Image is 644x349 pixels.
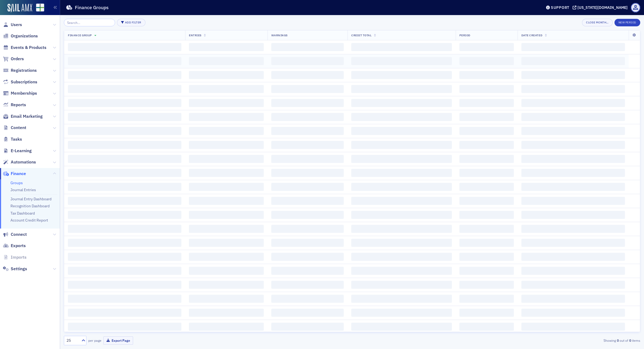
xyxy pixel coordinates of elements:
[11,90,37,96] span: Memberships
[67,338,78,343] div: 25
[521,85,625,93] span: ‌
[189,141,264,149] span: ‌
[351,239,452,247] span: ‌
[11,113,43,119] span: Email Marketing
[68,309,181,317] span: ‌
[117,19,145,26] button: Add Filter
[459,211,514,219] span: ‌
[68,57,181,65] span: ‌
[521,323,625,331] span: ‌
[68,211,181,219] span: ‌
[3,243,26,249] a: Exports
[3,56,24,62] a: Orders
[551,5,569,10] div: Support
[582,19,612,26] button: Close Month…
[577,5,628,10] div: [US_STATE][DOMAIN_NAME]
[631,3,640,12] span: Profile
[521,225,625,233] span: ‌
[8,4,32,12] img: SailAMX
[64,19,115,26] input: Search…
[521,43,625,51] span: ‌
[452,338,640,343] div: Showing out of items
[351,155,452,163] span: ‌
[521,127,625,135] span: ‌
[11,148,32,154] span: E-Learning
[271,267,344,275] span: ‌
[271,253,344,261] span: ‌
[189,99,264,107] span: ‌
[271,43,344,51] span: ‌
[521,169,625,177] span: ‌
[351,183,452,191] span: ‌
[11,56,24,62] span: Orders
[3,67,37,73] a: Registrations
[68,197,181,205] span: ‌
[189,239,264,247] span: ‌
[351,85,452,93] span: ‌
[459,127,514,135] span: ‌
[11,125,26,131] span: Content
[68,267,181,275] span: ‌
[521,183,625,191] span: ‌
[459,141,514,149] span: ‌
[271,225,344,233] span: ‌
[68,225,181,233] span: ‌
[189,85,264,93] span: ‌
[68,113,181,121] span: ‌
[3,148,32,154] a: E-Learning
[459,267,514,275] span: ‌
[68,169,181,177] span: ‌
[68,323,181,331] span: ‌
[521,281,625,289] span: ‌
[189,169,264,177] span: ‌
[189,295,264,303] span: ‌
[11,254,27,260] span: Imports
[459,281,514,289] span: ‌
[68,99,181,107] span: ‌
[189,155,264,163] span: ‌
[459,225,514,233] span: ‌
[351,295,452,303] span: ‌
[3,254,27,260] a: Imports
[351,281,452,289] span: ‌
[10,180,23,185] a: Groups
[351,113,452,121] span: ‌
[103,336,133,345] button: Export Page
[11,136,22,142] span: Tasks
[3,232,27,237] a: Connect
[521,99,625,107] span: ‌
[521,239,625,247] span: ‌
[351,57,452,65] span: ‌
[10,218,48,223] a: Account Credit Report
[189,43,264,51] span: ‌
[271,239,344,247] span: ‌
[271,127,344,135] span: ‌
[271,281,344,289] span: ‌
[521,57,625,65] span: ‌
[11,102,26,108] span: Reports
[68,43,181,51] span: ‌
[189,281,264,289] span: ‌
[271,169,344,177] span: ‌
[11,79,37,85] span: Subscriptions
[271,85,344,93] span: ‌
[11,45,46,51] span: Events & Products
[351,267,452,275] span: ‌
[68,281,181,289] span: ‌
[68,127,181,135] span: ‌
[271,141,344,149] span: ‌
[68,239,181,247] span: ‌
[459,197,514,205] span: ‌
[521,309,625,317] span: ‌
[11,171,26,177] span: Finance
[271,197,344,205] span: ‌
[3,45,46,51] a: Events & Products
[351,309,452,317] span: ‌
[11,22,22,28] span: Users
[351,33,371,37] span: Credit Total
[351,253,452,261] span: ‌
[32,3,44,13] a: View Homepage
[3,125,26,131] a: Content
[10,187,36,192] a: Journal Entries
